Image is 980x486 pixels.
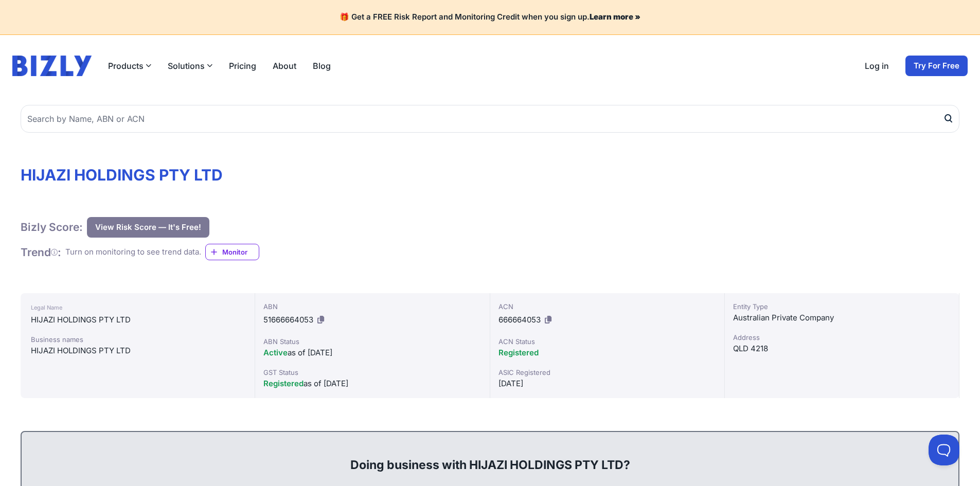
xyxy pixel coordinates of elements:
[498,315,541,325] span: 666664053
[21,220,83,234] h1: Bizly Score:
[590,12,640,22] a: Learn more »
[273,60,296,72] a: About
[263,301,481,312] div: ABN
[205,244,259,260] a: Monitor
[733,301,951,312] div: Entity Type
[733,332,951,343] div: Address
[263,336,481,347] div: ABN Status
[263,315,313,325] span: 51666664053
[31,314,244,326] div: HIJAZI HOLDINGS PTY LTD
[263,348,288,357] span: Active
[21,105,959,133] input: Search by Name, ABN or ACN
[168,60,212,72] button: Solutions
[313,60,331,72] a: Blog
[108,60,151,72] button: Products
[31,301,244,314] div: Legal Name
[31,334,244,345] div: Business names
[263,379,304,388] span: Registered
[929,435,959,465] iframe: Toggle Customer Support
[263,377,481,390] div: as of [DATE]
[498,336,716,347] div: ACN Status
[263,367,481,377] div: GST Status
[498,348,539,357] span: Registered
[87,217,209,238] button: View Risk Score — It's Free!
[32,440,948,473] div: Doing business with HIJAZI HOLDINGS PTY LTD?
[21,245,61,259] h1: Trend :
[65,246,201,258] div: Turn on monitoring to see trend data.
[498,367,716,377] div: ASIC Registered
[905,56,968,76] a: Try For Free
[21,166,959,184] h1: HIJAZI HOLDINGS PTY LTD
[263,347,481,359] div: as of [DATE]
[498,301,716,312] div: ACN
[733,343,951,355] div: QLD 4218
[222,247,259,257] span: Monitor
[31,345,244,357] div: HIJAZI HOLDINGS PTY LTD
[498,377,716,390] div: [DATE]
[733,312,951,324] div: Australian Private Company
[12,12,968,22] h4: 🎁 Get a FREE Risk Report and Monitoring Credit when you sign up.
[229,60,256,72] a: Pricing
[865,60,889,72] a: Log in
